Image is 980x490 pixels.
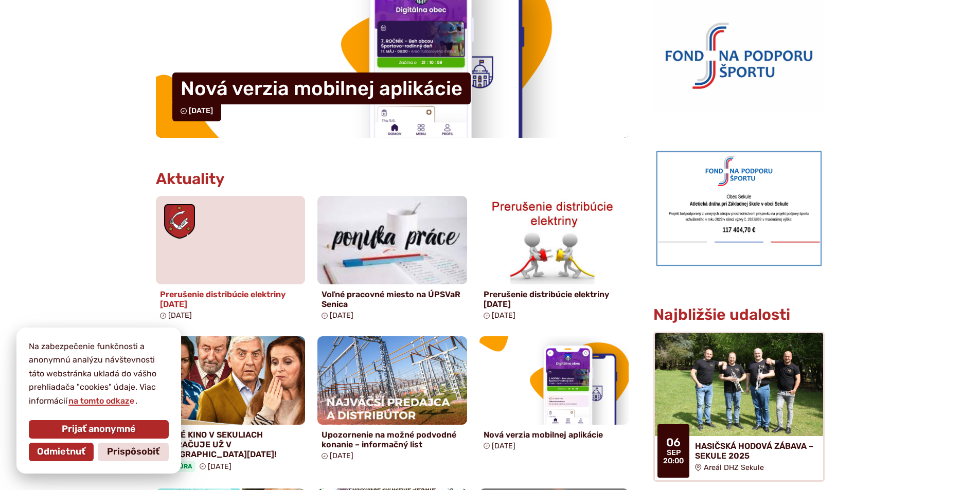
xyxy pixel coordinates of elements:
span: Prijať anonymné [62,424,136,435]
a: HASIČSKÁ HODOVÁ ZÁBAVA – SEKULE 2025 Areál DHZ Sekule 06 sep 20:00 [653,332,824,481]
a: na tomto odkaze [67,396,135,406]
span: [DATE] [330,451,353,460]
h3: Najbližšie udalosti [653,306,790,323]
a: Prerušenie distribúcie elektriny [DATE] [DATE] [156,196,306,324]
h4: Prerušenie distribúcie elektriny [DATE] [160,289,301,309]
p: Na zabezpečenie funkčnosti a anonymnú analýzu návštevnosti táto webstránka ukladá do vášho prehli... [29,340,169,408]
h4: HASIČSKÁ HODOVÁ ZÁBAVA – SEKULE 2025 [695,441,814,461]
button: Odmietnuť [29,443,94,461]
h4: Voľné pracovné miesto na ÚPSVaR Senica [322,289,463,309]
span: [DATE] [492,311,515,320]
span: 20:00 [663,457,684,465]
a: LETNÉ KINO V SEKULIACH POKRAČUJE UŽ V [GEOGRAPHIC_DATA][DATE]! Kultúra [DATE] [156,336,306,476]
a: Voľné pracovné miesto na ÚPSVaR Senica [DATE] [317,196,467,324]
span: [DATE] [492,442,515,450]
a: Prerušenie distribúcie elektriny [DATE] [DATE] [479,196,629,324]
h4: LETNÉ KINO V SEKULIACH POKRAČUJE UŽ V [GEOGRAPHIC_DATA][DATE]! [160,430,301,460]
a: Upozornenie na možné podvodné konanie – informačný list [DATE] [317,336,467,464]
span: [DATE] [189,106,213,115]
img: draha.png [653,148,824,268]
button: Prispôsobiť [98,443,169,461]
h3: Aktuality [156,171,225,188]
span: sep [663,449,684,457]
button: Prijať anonymné [29,420,169,439]
h4: Nová verzia mobilnej aplikácie [484,430,625,440]
span: [DATE] [168,311,192,320]
span: Areál DHZ Sekule [704,463,764,472]
h4: Upozornenie na možné podvodné konanie – informačný list [322,430,463,449]
h4: Nová verzia mobilnej aplikácie [172,72,471,104]
span: 06 [663,437,684,449]
span: [DATE] [330,311,353,320]
span: [DATE] [208,462,231,471]
span: Prispôsobiť [107,446,159,458]
a: Nová verzia mobilnej aplikácie [DATE] [479,336,629,455]
h4: Prerušenie distribúcie elektriny [DATE] [484,289,625,309]
span: Odmietnuť [37,446,85,458]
